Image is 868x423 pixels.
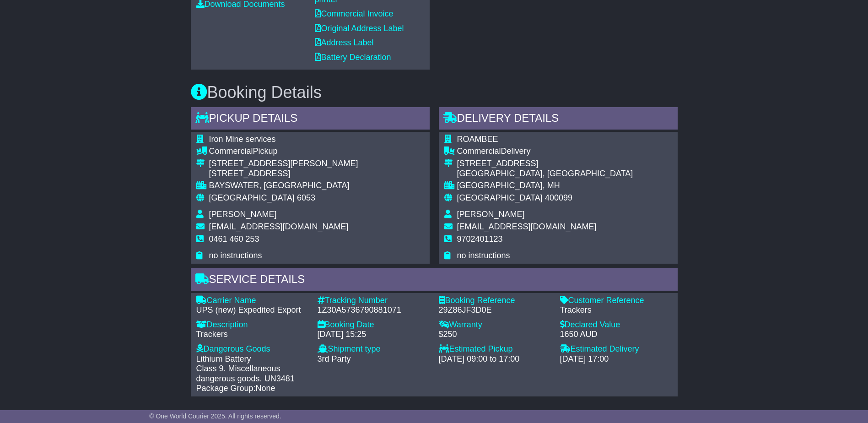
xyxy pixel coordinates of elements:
span: None [256,384,275,393]
div: [DATE] 09:00 to 17:00 [439,354,551,364]
div: Tracking Number [318,296,430,306]
span: [GEOGRAPHIC_DATA] [457,193,543,202]
div: 1Z30A5736790881071 [318,305,430,315]
span: [PERSON_NAME] [457,210,525,219]
div: [STREET_ADDRESS][PERSON_NAME] [209,159,358,169]
span: Class 9. Miscellaneous dangerous goods. [196,364,280,383]
div: Trackers [560,305,672,315]
span: Lithium Battery [196,354,251,363]
span: Commercial [457,146,501,156]
span: [EMAIL_ADDRESS][DOMAIN_NAME] [457,222,597,231]
a: Commercial Invoice [315,9,394,18]
div: Pickup Details [191,107,430,132]
div: 1650 AUD [560,330,672,340]
div: [GEOGRAPHIC_DATA], MH [457,181,633,191]
div: Dangerous Goods [196,344,308,354]
div: Shipment type [318,344,430,354]
div: Pickup [209,146,358,157]
span: 9702401123 [457,234,503,244]
span: Iron Mine services [209,135,276,144]
div: Delivery Details [439,107,678,132]
span: Commercial [209,146,253,156]
a: Address Label [315,38,374,47]
span: ROAMBEE [457,135,498,144]
div: Estimated Delivery [560,344,672,354]
div: Service Details [191,268,678,293]
div: [DATE] 15:25 [318,330,430,340]
span: © One World Courier 2025. All rights reserved. [149,412,281,420]
div: Estimated Pickup [439,344,551,354]
span: no instructions [457,251,510,260]
a: Original Address Label [315,24,404,33]
span: 3rd Party [318,354,351,363]
div: Description [196,320,308,330]
div: [STREET_ADDRESS] [209,169,358,179]
div: 29Z86JF3D0E [439,305,551,315]
div: [STREET_ADDRESS] [457,159,633,169]
div: Trackers [196,330,308,340]
div: Package Group: [196,384,308,394]
div: BAYSWATER, [GEOGRAPHIC_DATA] [209,181,358,191]
div: Customer Reference [560,296,672,306]
span: 400099 [545,193,572,202]
div: Warranty [439,320,551,330]
div: Carrier Name [196,296,308,306]
span: [PERSON_NAME] [209,210,277,219]
div: Booking Date [318,320,430,330]
span: 6053 [297,193,315,202]
div: [DATE] 17:00 [560,354,672,364]
span: 0461 460 253 [209,234,259,244]
span: no instructions [209,251,262,260]
div: [GEOGRAPHIC_DATA], [GEOGRAPHIC_DATA] [457,169,633,179]
div: $250 [439,330,551,340]
div: UPS (new) Expedited Export [196,305,308,315]
div: Booking Reference [439,296,551,306]
a: Battery Declaration [315,53,391,62]
span: UN3481 [264,374,295,383]
span: [EMAIL_ADDRESS][DOMAIN_NAME] [209,222,349,231]
div: Declared Value [560,320,672,330]
div: Delivery [457,146,633,157]
h3: Booking Details [191,83,678,102]
span: [GEOGRAPHIC_DATA] [209,193,295,202]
